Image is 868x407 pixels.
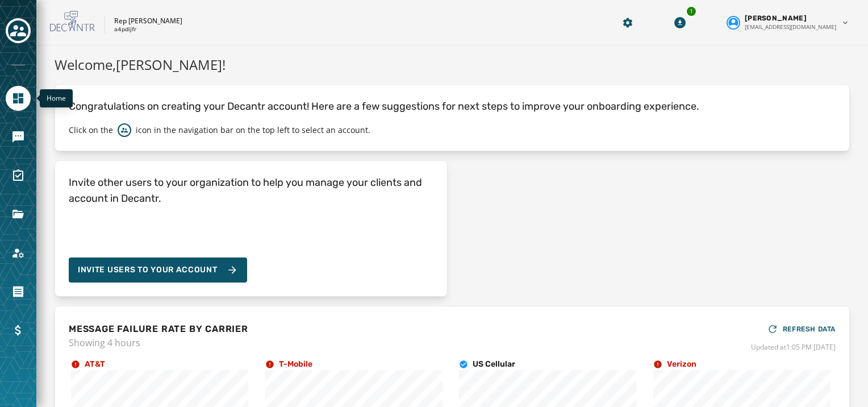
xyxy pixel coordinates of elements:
button: Invite Users to your account [69,258,247,283]
a: Navigate to Files [6,202,31,227]
p: a4pdijfr [114,26,136,34]
span: Showing 4 hours [69,336,248,350]
button: Download Menu [670,13,690,33]
span: [EMAIL_ADDRESS][DOMAIN_NAME] [745,23,836,31]
a: Navigate to Orders [6,279,31,304]
h4: Invite other users to your organization to help you manage your clients and account in Decantr. [69,175,433,206]
h1: Welcome, [PERSON_NAME] ! [55,55,850,75]
button: REFRESH DATA [767,320,836,338]
span: [PERSON_NAME] [745,14,807,23]
h4: T-Mobile [279,359,312,370]
h4: Verizon [667,359,696,370]
p: Rep [PERSON_NAME] [114,16,182,26]
p: Click on the [69,124,113,136]
a: Navigate to Account [6,240,31,265]
span: Updated at 1:05 PM [DATE] [751,343,836,352]
button: User settings [722,9,854,36]
button: Manage global settings [617,13,638,33]
a: Navigate to Surveys [6,163,31,188]
h4: AT&T [85,359,105,370]
div: Home [40,89,73,107]
a: Navigate to Billing [6,318,31,343]
button: Toggle account select drawer [6,18,31,43]
p: icon in the navigation bar on the top left to select an account. [136,124,370,136]
span: REFRESH DATA [783,325,836,334]
h4: US Cellular [473,359,515,370]
p: Congratulations on creating your Decantr account! Here are a few suggestions for next steps to im... [69,98,836,114]
span: Invite Users to your account [78,264,218,276]
div: 1 [686,6,697,17]
a: Navigate to Home [6,86,31,111]
h4: MESSAGE FAILURE RATE BY CARRIER [69,322,248,336]
a: Navigate to Messaging [6,124,31,149]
